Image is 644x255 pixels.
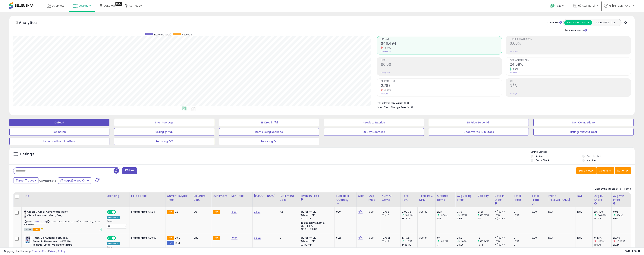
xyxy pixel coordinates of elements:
[300,224,332,228] div: $10 - $11.72
[381,93,390,95] small: Prev: 2,804
[24,220,101,226] span: | SKU: B00402C7D2-522316-[GEOGRAPHIC_DATA]-TOCLE036
[40,228,44,230] i: hazardous material
[514,194,528,202] div: Total Profit
[510,93,517,95] small: Prev: N/A
[131,194,164,198] div: Listed Price
[495,214,500,217] small: (0%)
[32,249,48,253] a: Terms of Use
[383,89,391,92] small: -0.75%
[548,236,573,240] div: N/A
[382,210,397,214] div: FBA: 3
[381,72,390,74] small: Prev: $0.00
[457,236,476,240] div: 20.8
[616,214,623,217] small: (3.14%)
[219,128,319,136] button: Items Being Repriced
[478,217,493,220] div: 28
[577,236,590,240] div: N/A
[510,62,631,67] h2: 24.59%
[478,194,491,198] div: Velocity
[594,243,611,247] div: 11.57%
[9,138,109,145] button: Listings without Min/Max
[33,228,40,231] span: FBA
[300,240,332,243] div: 15% for > $10
[231,236,238,240] a: 19.34
[560,28,591,32] div: Include Returns
[115,2,122,6] div: Tooltip anchor
[510,83,631,89] h2: N/A
[613,243,631,247] div: 20.55
[52,4,64,8] span: Overview
[33,236,78,255] b: Finish, Dishwasher Salt, 4kg, Prevents Limescale and White Residue, Effective against Hard Water,...
[495,243,512,247] div: 7 (100%)
[514,217,530,220] div: 0
[576,167,596,174] button: Save View
[131,236,148,240] b: Listed Price:
[457,243,476,247] div: 20.26
[194,236,208,240] div: 31%
[429,119,529,126] button: BB Price Below Min
[547,21,562,25] div: Totals For
[382,214,397,217] div: FBM: 3
[495,210,512,214] div: 7 (100%)
[14,177,39,184] button: Last 7 Days
[115,211,121,214] span: OFF
[609,4,632,8] span: Hi [PERSON_NAME]
[402,217,417,220] div: 1877.08
[578,4,595,8] span: 50 Star Retail
[514,240,519,243] small: (0%)
[381,51,391,53] small: Prev: $46,714
[300,214,332,217] div: 15% for > $10
[254,210,261,214] a: 26.97
[382,194,399,202] div: Num of Comp.
[577,210,590,214] div: N/A
[24,228,33,231] span: All listings currently available for purchase on Amazon
[587,159,597,162] label: Archived
[382,240,397,243] div: FBM: 7
[495,236,512,240] div: 7 (100%)
[369,236,377,240] div: 0.00
[419,210,433,214] div: 306.30
[336,210,353,214] div: 880
[404,240,412,243] small: (21.5%)
[437,236,455,240] div: 84
[300,228,332,231] div: $10.01 - $10.83
[107,237,112,240] span: ON
[594,217,611,220] div: 14.71%
[383,47,391,50] small: -0.47%
[336,194,355,202] div: Fulfillable Quantity
[27,210,73,218] b: Clean & Clear Advantage Quick Clear Treatment Gel (15ml)
[604,4,634,12] a: Hi [PERSON_NAME]
[595,187,631,191] div: Displaying 1 to 25 of 1541 items
[254,236,261,240] a: 58.02
[533,128,633,136] button: Listings without Cost
[300,217,332,220] div: $0.30 min
[280,236,296,240] div: 9
[4,250,65,253] div: seller snap | |
[114,119,214,126] button: Inventory Age
[480,214,489,217] small: (13.79%)
[495,194,510,202] div: Days In Stock
[532,194,545,206] div: Total Profit Diff.
[514,210,530,214] div: 0
[511,68,519,71] small: 2.33%
[437,243,455,247] div: 71
[114,128,214,136] button: Selling @ Max
[32,220,46,223] a: B00402C7D2
[382,236,397,240] div: FBA: 12
[402,194,416,202] div: Total Rev.
[514,236,530,240] div: 0
[219,119,319,126] button: BB Drop in 7d
[300,194,333,198] div: Amazon Fees
[564,20,592,25] button: All Selected Listings
[300,198,303,201] small: Amazon Fees.
[594,210,611,214] div: 24.43%
[167,210,174,214] small: FBA
[597,214,607,217] small: (66.08%)
[510,38,631,40] span: Profit [PERSON_NAME]
[613,217,631,220] div: 9.56
[592,20,620,25] button: Listings With Cost
[9,128,109,136] button: Top Sellers
[616,240,625,243] small: (-0.29%)
[536,159,549,162] label: Out of Stock
[597,240,605,243] small: (-18.5%)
